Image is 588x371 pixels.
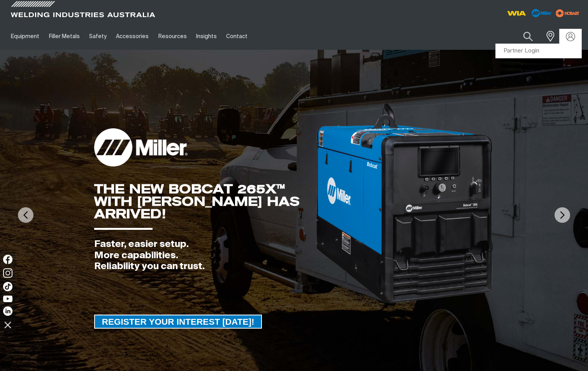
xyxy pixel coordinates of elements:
a: Resources [154,23,191,50]
div: Faster, easier setup. More capabilities. Reliability you can trust. [94,239,315,272]
a: Accessories [111,23,153,50]
a: Filler Metals [44,23,84,50]
img: PrevArrow [18,207,33,223]
img: Facebook [3,255,12,264]
img: miller [553,7,582,19]
input: Product name or item number... [505,27,541,45]
img: hide socials [1,318,14,331]
a: Insights [191,23,221,50]
nav: Main [6,23,438,50]
a: Safety [84,23,111,50]
img: Instagram [3,268,12,278]
a: Contact [221,23,252,50]
a: Equipment [6,23,44,50]
img: TikTok [3,282,12,291]
img: LinkedIn [3,306,12,316]
img: NextArrow [555,207,570,223]
img: YouTube [3,296,12,302]
button: Search products [515,27,541,45]
a: REGISTER YOUR INTEREST TODAY! [94,315,262,329]
div: THE NEW BOBCAT 265X™ WITH [PERSON_NAME] HAS ARRIVED! [94,183,315,220]
span: REGISTER YOUR INTEREST [DATE]! [95,315,262,329]
a: Partner Login [496,44,581,58]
